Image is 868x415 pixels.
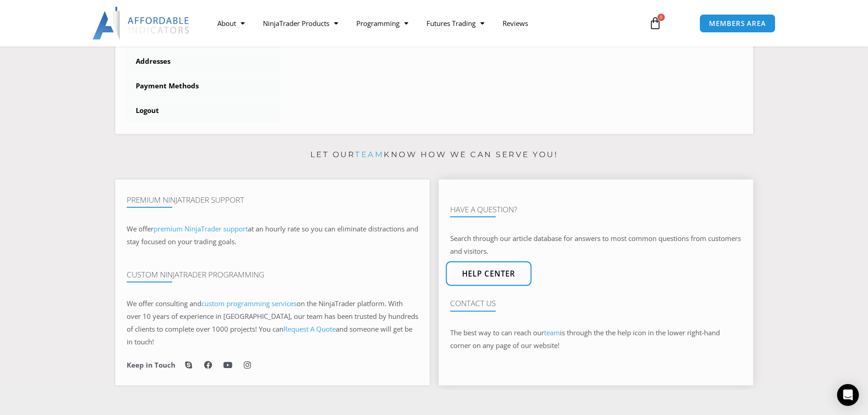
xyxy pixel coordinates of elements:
[127,99,281,123] a: Logout
[127,74,281,98] a: Payment Methods
[92,7,190,40] img: LogoAI | Affordable Indicators – NinjaTrader
[450,205,742,214] h4: Have A Question?
[450,232,742,258] p: Search through our article database for answers to most common questions from customers and visit...
[493,13,537,34] a: Reviews
[254,13,347,34] a: NinjaTrader Products
[127,224,418,246] span: at an hourly rate so you can eliminate distractions and stay focused on your trading goals.
[450,299,742,308] h4: Contact Us
[635,10,675,36] a: 0
[657,14,665,21] span: 0
[462,270,515,278] span: Help center
[127,361,175,369] h6: Keep in Touch
[127,299,418,346] span: on the NinjaTrader platform. With over 10 years of experience in [GEOGRAPHIC_DATA], our team has ...
[446,261,531,286] a: Help center
[417,13,493,34] a: Futures Trading
[544,328,560,337] a: team
[127,299,297,308] span: We offer consulting and
[450,327,742,352] p: The best way to can reach our is through the the help icon in the lower right-hand corner on any ...
[115,148,753,162] p: Let our know how we can serve you!
[709,20,766,27] span: MEMBERS AREA
[154,224,248,233] a: premium NinjaTrader support
[127,224,154,233] span: We offer
[208,13,254,34] a: About
[837,384,859,406] div: Open Intercom Messenger
[699,14,776,33] a: MEMBERS AREA
[127,195,418,205] h4: Premium NinjaTrader Support
[283,324,336,333] a: Request A Quote
[208,13,638,34] nav: Menu
[127,270,418,279] h4: Custom NinjaTrader Programming
[201,299,297,308] a: custom programming services
[127,50,281,73] a: Addresses
[355,150,384,159] a: team
[347,13,417,34] a: Programming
